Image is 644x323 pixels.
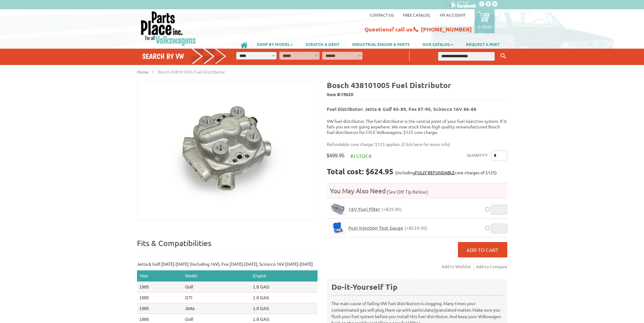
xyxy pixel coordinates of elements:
a: Add to Wishlist [442,263,474,270]
a: Click here for more info [403,141,449,147]
strong: Total cost: $624.95 [327,167,393,176]
td: 1.8 GAS [250,282,317,293]
span: $499.95 [327,153,345,159]
span: (+$119.95) [405,225,427,231]
th: Year [137,270,183,282]
a: SCRATCH & DENT [299,39,346,49]
a: OUR CATALOG [416,39,459,49]
td: 1985 [137,293,183,303]
a: My Account [440,12,465,18]
td: Jetta [183,303,250,314]
td: 1.8 GAS [250,293,317,303]
td: 1985 [137,303,183,314]
img: Bosch 438101005 Fuel Distributor [137,80,317,220]
a: Add to Compare [476,263,507,270]
img: Fuel Injection Test Gauge [330,222,345,233]
label: Quantity [467,151,488,160]
a: Fuel Injection Test Gauge [330,222,345,234]
td: Golf [183,282,250,293]
button: Keyword Search [499,51,508,61]
a: 16V Fuel Filter [330,203,345,215]
span: Item #: [327,90,507,99]
a: 16V Fuel Filter(+$29.95) [348,206,402,212]
a: FULLY REFUNDABLE [415,170,455,175]
h4: You May Also Need [327,187,507,195]
p: Jetta & Golf [DATE]-[DATE] (Including 16V), Fox [DATE]-[DATE], Scirocco 16V [DATE]-[DATE] [137,261,318,267]
h4: Search by VW [142,52,227,61]
img: Parts Place Inc! [140,11,197,46]
th: Model [183,270,250,282]
td: 1.8 GAS [250,303,317,314]
p: 0 items [478,24,492,30]
button: Add to Cart [458,242,507,257]
span: (See DIY Tip Below) [386,189,428,195]
a: SHOP BY MODEL [251,39,299,49]
p: Refundable core charge: $125 applies. ( ) [327,141,503,147]
span: Fuel Injection Test Gauge [348,225,403,231]
img: 16V Fuel Filter [330,203,345,215]
span: In stock [351,153,372,159]
a: INDUSTRIAL ENGINE & PARTS [346,39,416,49]
td: 1985 [137,282,183,293]
span: (including core charges of $125) [395,170,497,175]
a: 0 items [475,9,495,33]
b: Do-it-Yourself Tip [331,282,397,292]
td: GTI [183,293,250,303]
p: Fits & Compatibilities [137,238,318,255]
span: Add to Cart [467,247,498,253]
p: VW fuel distributor. The fuel distributor is the central point of your fuel injection system. If ... [327,118,507,135]
span: 16V Fuel Filter [348,206,380,212]
a: REQUEST A PART [460,39,506,49]
a: Home [137,69,149,75]
b: Bosch 438101005 Fuel Distributor [327,80,451,90]
a: Fuel Injection Test Gauge(+$119.95) [348,225,427,231]
b: Fuel Distributor: Jetta & Golf 85-89, Fox 87-90, Scirocco 16V 86-88 [327,106,476,112]
span: (+$29.95) [382,207,402,212]
span: Bosch 438101005 Fuel Distributor [158,69,225,75]
a: Contact us [370,12,394,18]
a: Free Catalog [403,12,430,18]
span: 19620 [341,91,353,97]
th: Engine [250,270,317,282]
